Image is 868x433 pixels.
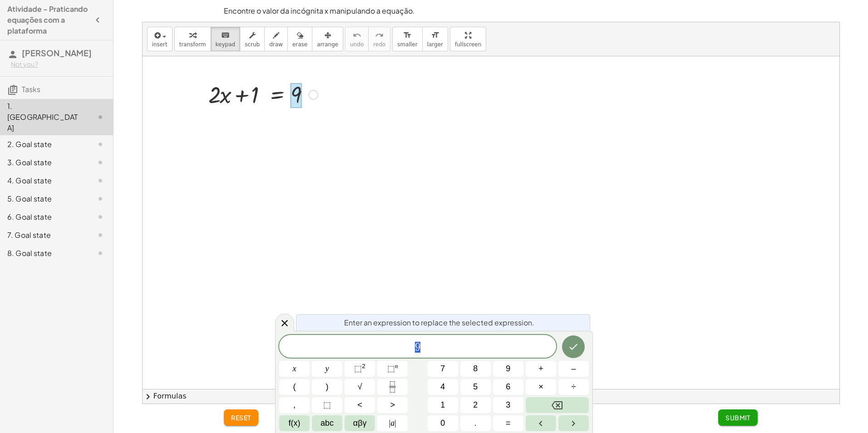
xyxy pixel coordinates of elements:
[450,27,486,51] button: fullscreen
[431,30,439,41] i: format_size
[292,41,307,48] span: erase
[392,27,422,51] button: format_sizesmaller
[440,417,445,429] span: 0
[95,193,106,204] i: Task not started.
[474,417,477,429] span: .
[526,361,556,377] button: Plus
[11,60,106,69] div: Not you?
[389,417,396,429] span: a
[493,361,523,377] button: 9
[7,4,89,36] h4: Atividade - Praticando equações com a plataforma
[279,361,310,377] button: x
[312,361,342,377] button: y
[460,379,491,395] button: 5
[345,379,375,395] button: Square root
[427,41,443,48] span: larger
[95,175,106,186] i: Task not started.
[506,363,510,375] span: 9
[264,27,288,51] button: draw
[293,363,296,375] span: x
[562,335,585,358] button: Done
[221,30,230,41] i: keyboard
[289,417,301,429] span: f(x)
[358,381,362,393] span: √
[572,381,576,393] span: ÷
[440,381,445,393] span: 4
[428,379,458,395] button: 4
[174,27,211,51] button: transform
[95,248,106,259] i: Task not started.
[460,397,491,413] button: 2
[312,397,342,413] button: Placeholder
[428,415,458,431] button: 0
[415,342,420,353] span: 9
[377,379,408,395] button: Fraction
[245,41,260,48] span: scrub
[216,41,236,48] span: keypad
[473,399,478,411] span: 2
[506,399,510,411] span: 3
[460,415,491,431] button: .
[389,418,391,428] span: |
[323,399,331,411] span: ⬚
[321,417,334,429] span: abc
[325,363,329,375] span: y
[725,413,750,422] span: Submit
[7,193,80,204] div: 5. Goal state
[558,379,589,395] button: Divide
[377,415,408,431] button: Absolute value
[287,27,312,51] button: erase
[473,363,478,375] span: 8
[345,27,369,51] button: undoundo
[422,27,448,51] button: format_sizelarger
[95,230,106,241] i: Task not started.
[224,5,758,16] p: Encontre o valor da incógnita x manipulando a equação.
[377,397,408,413] button: Greater than
[279,415,310,431] button: Functions
[7,157,80,168] div: 3. Goal state
[312,27,343,51] button: arrange
[345,361,375,377] button: Squared
[455,41,481,48] span: fullscreen
[558,361,589,377] button: Minus
[460,361,491,377] button: 8
[428,361,458,377] button: 7
[353,30,361,41] i: undo
[387,364,395,373] span: ⬚
[373,41,385,48] span: redo
[440,363,445,375] span: 7
[317,41,338,48] span: arrange
[397,41,417,48] span: smaller
[526,397,589,413] button: Backspace
[390,399,395,411] span: >
[506,381,510,393] span: 6
[395,363,398,369] sup: n
[211,27,241,51] button: keyboardkeypad
[377,361,408,377] button: Superscript
[493,397,523,413] button: 3
[152,41,168,48] span: insert
[147,27,173,51] button: insert
[179,41,206,48] span: transform
[473,381,478,393] span: 5
[395,418,396,428] span: |
[526,415,556,431] button: Left arrow
[240,27,265,51] button: scrub
[293,381,296,393] span: (
[375,30,384,41] i: redo
[22,48,92,58] span: [PERSON_NAME]
[7,212,80,222] div: 6. Goal state
[95,139,106,150] i: Task not started.
[231,413,251,422] span: reset
[7,101,80,133] div: 1. [GEOGRAPHIC_DATA]
[718,409,758,426] button: Submit
[7,230,80,241] div: 7. Goal state
[357,399,362,411] span: <
[293,399,296,411] span: ,
[95,212,106,222] i: Task not started.
[312,415,342,431] button: Alphabet
[353,417,367,429] span: αβγ
[558,415,589,431] button: Right arrow
[345,415,375,431] button: Greek alphabet
[279,397,310,413] button: ,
